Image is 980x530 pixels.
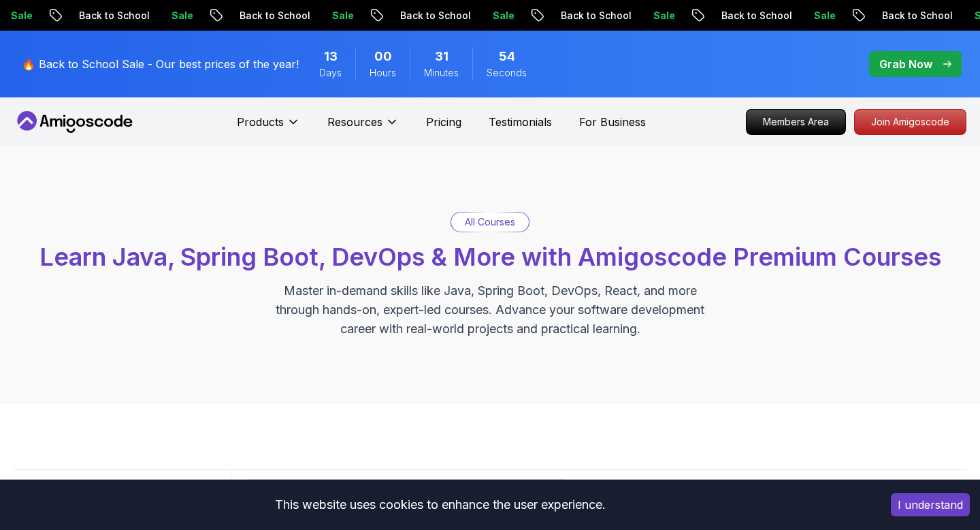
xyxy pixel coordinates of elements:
[61,9,154,22] p: Back to School
[327,114,399,141] button: Resources
[435,47,448,66] span: 31 Minutes
[319,66,342,80] span: Days
[579,114,646,130] a: For Business
[796,9,840,22] p: Sale
[424,66,459,80] span: Minutes
[261,281,719,339] p: Master in-demand skills like Java, Spring Boot, DevOps, React, and more through hands-on, expert-...
[879,56,932,72] p: Grab Now
[489,114,552,130] a: Testimonials
[465,215,515,229] p: All Courses
[382,9,475,22] p: Back to School
[891,493,970,516] button: Accept cookies
[855,110,966,134] p: Join Amigoscode
[237,114,284,130] p: Products
[237,114,300,141] button: Products
[747,110,845,134] p: Members Area
[154,9,197,22] p: Sale
[22,56,299,72] p: 🔥 Back to School Sale - Our best prices of the year!
[636,9,679,22] p: Sale
[543,9,636,22] p: Back to School
[10,490,870,520] div: This website uses cookies to enhance the user experience.
[704,9,796,22] p: Back to School
[426,114,461,130] a: Pricing
[370,66,396,80] span: Hours
[864,9,957,22] p: Back to School
[475,9,519,22] p: Sale
[324,47,338,66] span: 13 Days
[327,114,382,130] p: Resources
[487,66,527,80] span: Seconds
[746,109,846,135] a: Members Area
[854,109,966,135] a: Join Amigoscode
[314,9,358,22] p: Sale
[39,242,941,272] span: Learn Java, Spring Boot, DevOps & More with Amigoscode Premium Courses
[374,47,392,66] span: 0 Hours
[499,47,515,66] span: 54 Seconds
[222,9,314,22] p: Back to School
